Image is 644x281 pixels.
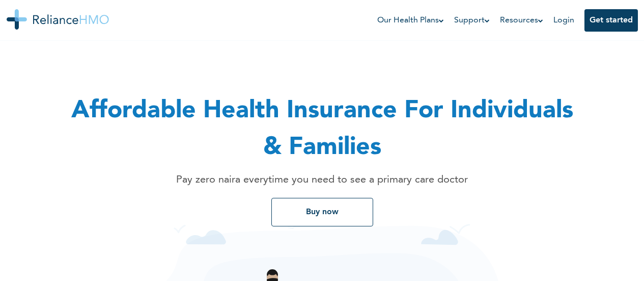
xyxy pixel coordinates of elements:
[584,9,638,32] button: Get started
[454,14,490,27] a: Support
[377,14,444,27] a: Our Health Plans
[93,172,551,188] p: Pay zero naira everytime you need to see a primary care doctor
[68,93,577,166] h1: Affordable Health Insurance For Individuals & Families
[7,9,109,30] img: Reliance HMO's Logo
[500,14,543,27] a: Resources
[271,198,373,226] button: Buy now
[553,16,574,24] a: Login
